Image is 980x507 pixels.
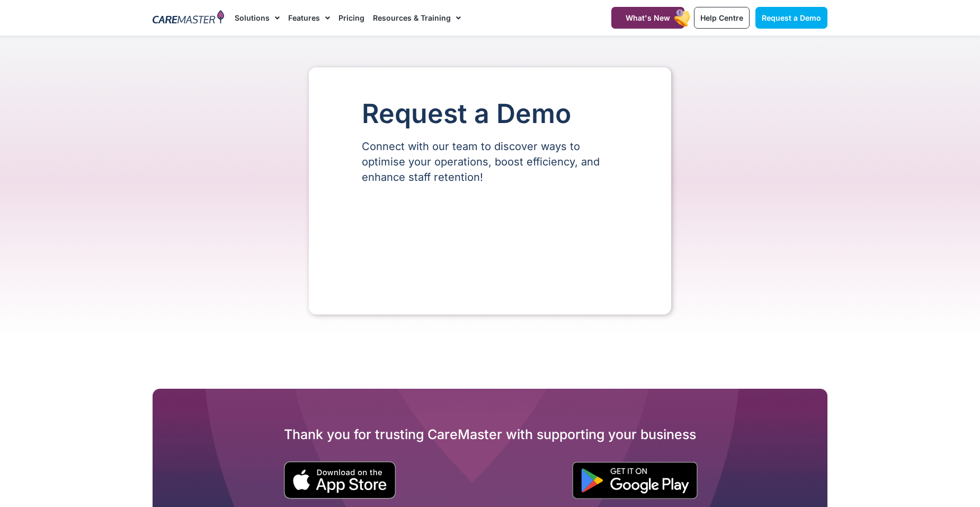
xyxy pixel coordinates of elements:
[611,7,684,29] a: What's New
[362,203,618,283] iframe: Form 0
[755,7,827,29] a: Request a Demo
[762,13,821,22] span: Request a Demo
[626,13,670,22] span: What's New
[694,7,750,29] a: Help Centre
[153,10,224,26] img: CareMaster Logo
[153,426,827,443] h2: Thank you for trusting CareMaster with supporting your business
[362,139,618,185] p: Connect with our team to discover ways to optimise your operations, boost efficiency, and enhance...
[283,461,396,499] img: small black download on the apple app store button.
[700,13,743,22] span: Help Centre
[572,462,698,499] img: "Get is on" Black Google play button.
[362,99,618,128] h1: Request a Demo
